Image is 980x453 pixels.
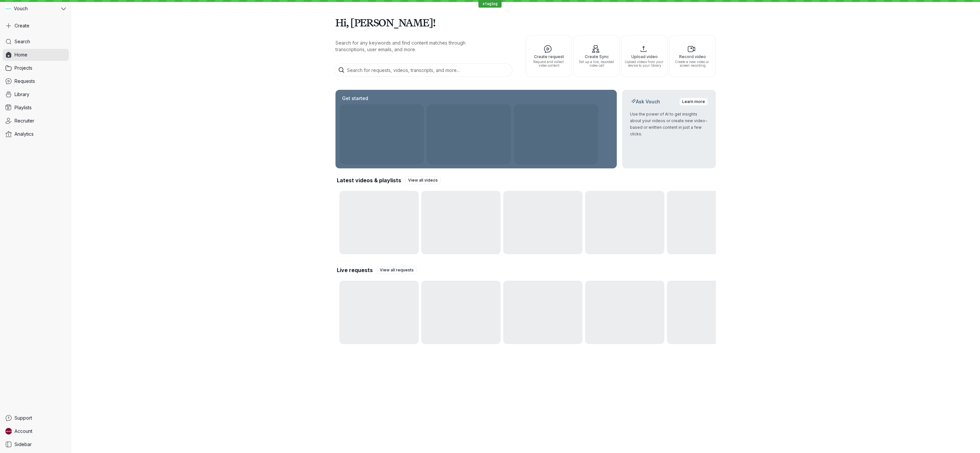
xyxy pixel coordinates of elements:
span: Account [15,428,32,435]
a: Search [3,36,69,48]
span: Playlists [15,104,32,111]
span: Search [15,38,30,45]
p: Search for any keywords and find content matches through transcriptions, user emails, and more. [335,40,494,53]
span: Learn more [682,98,705,105]
span: Create Sync [577,54,617,59]
a: View all requests [377,266,417,274]
a: View all videos [405,176,441,184]
span: Request and collect video content [529,60,569,67]
span: View all videos [408,177,438,184]
span: Sidebar [15,441,32,448]
a: Home [3,49,69,61]
span: Projects [15,65,32,71]
a: Playlists [3,102,69,114]
div: Vouch [3,3,60,15]
a: Library [3,88,69,100]
img: Stephane avatar [5,428,12,435]
span: Library [15,91,29,98]
span: View all requests [380,267,414,273]
a: Projects [3,62,69,74]
button: Vouch avatarVouch [3,3,69,15]
h1: Hi, [PERSON_NAME]! [335,13,716,32]
span: Create request [529,54,569,59]
a: Requests [3,75,69,87]
a: Sidebar [3,438,69,450]
button: Record videoCreate a new video or screen recording [669,36,716,77]
h2: Live requests [337,266,373,274]
button: Create [3,20,69,32]
span: Set up a live, recorded video call [577,60,617,67]
button: Create requestRequest and collect video content [526,36,572,77]
a: Learn more [679,98,708,106]
button: Create SyncSet up a live, recorded video call [574,36,620,77]
button: Upload videoUpload videos from your device to your library [621,36,668,77]
span: Analytics [15,131,34,137]
h2: Latest videos & playlists [337,177,401,184]
span: Vouch [14,5,28,12]
p: Use the power of AI to get insights about your videos or create new video-based or written conten... [630,111,708,137]
span: Upload videos from your device to your library [624,60,665,67]
a: Analytics [3,128,69,140]
a: Support [3,412,69,424]
span: Home [15,52,27,58]
span: Upload video [624,54,665,59]
img: Vouch avatar [5,6,11,12]
span: Support [15,415,32,421]
span: Create [15,22,29,29]
span: Requests [15,78,35,85]
h2: Get started [341,95,369,102]
span: Recruiter [15,118,34,124]
input: Search for requests, videos, transcripts, and more... [334,63,512,77]
a: Recruiter [3,115,69,127]
a: Stephane avatarAccount [3,425,69,437]
span: Create a new video or screen recording [672,60,713,67]
h2: Ask Vouch [630,98,661,105]
span: Record video [672,54,713,59]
